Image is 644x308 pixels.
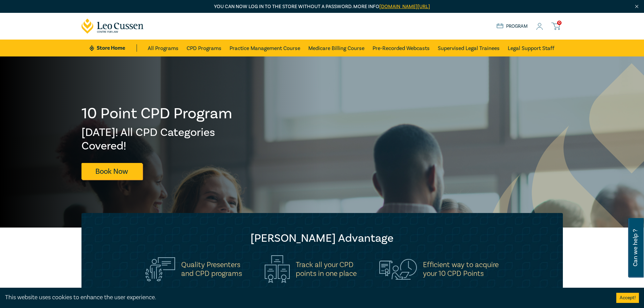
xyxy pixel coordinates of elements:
h5: Efficient way to acquire your 10 CPD Points [423,260,499,278]
a: CPD Programs [187,40,221,56]
h2: [PERSON_NAME] Advantage [95,232,549,245]
img: Close [634,4,640,9]
a: Legal Support Staff [508,40,554,56]
img: Efficient way to acquire<br>your 10 CPD Points [379,259,417,279]
h1: 10 Point CPD Program [81,105,233,122]
a: All Programs [148,40,178,56]
a: Supervised Legal Trainees [438,40,500,56]
img: Track all your CPD<br>points in one place [265,255,290,283]
h2: [DATE]! All CPD Categories Covered! [81,126,233,153]
a: Program [497,23,528,30]
div: This website uses cookies to enhance the user experience. [5,293,606,302]
a: Medicare Billing Course [308,40,364,56]
h5: Track all your CPD points in one place [296,260,357,278]
a: Store Home [90,44,137,52]
img: Quality Presenters<br>and CPD programs [145,257,175,281]
p: You can now log in to the store without a password. More info [81,3,563,10]
h5: Quality Presenters and CPD programs [181,260,242,278]
a: Book Now [81,163,142,180]
span: Can we help ? [632,222,639,274]
a: Pre-Recorded Webcasts [373,40,430,56]
a: Practice Management Course [230,40,300,56]
span: 0 [557,21,562,25]
a: [DOMAIN_NAME][URL] [379,3,430,10]
button: Accept cookies [616,293,639,303]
